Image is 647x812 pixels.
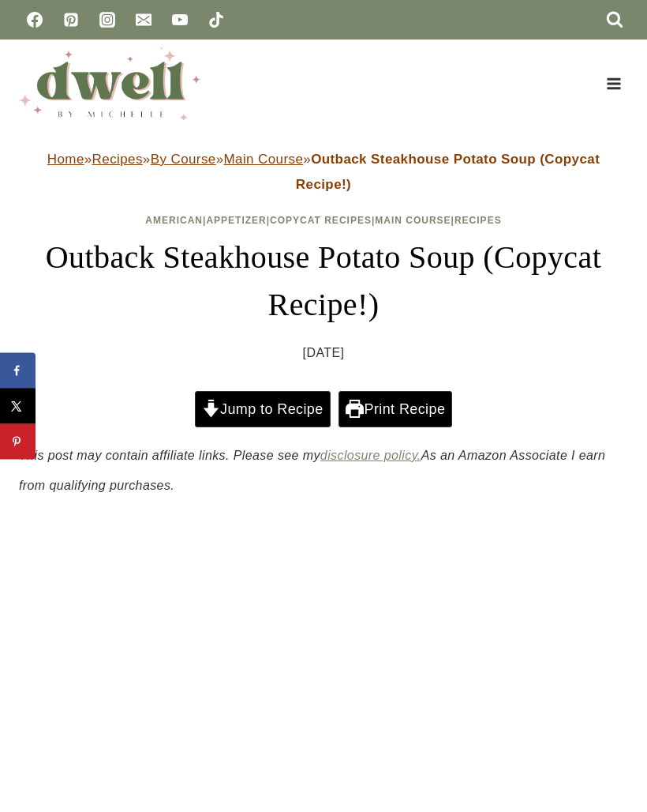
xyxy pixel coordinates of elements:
[320,449,421,462] a: disclosure policy.
[270,215,372,226] a: Copycat Recipes
[145,215,203,226] a: American
[19,449,605,492] em: This post may contain affiliate links. Please see my As an Amazon Associate I earn from qualifyin...
[454,215,502,226] a: Recipes
[296,152,600,192] strong: Outback Steakhouse Potato Soup (Copycat Recipe!)
[303,341,345,365] time: [DATE]
[224,152,304,167] a: Main Course
[55,4,87,36] a: Pinterest
[92,152,143,167] a: Recipes
[601,6,628,33] button: View Search Form
[19,234,628,329] h1: Outback Steakhouse Potato Soup (Copycat Recipe!)
[151,152,216,167] a: By Course
[206,215,266,226] a: Appetizer
[164,4,196,36] a: YouTube
[19,47,200,120] img: DWELL by michelle
[92,4,123,36] a: Instagram
[195,391,331,427] a: Jump to Recipe
[338,391,452,427] a: Print Recipe
[200,4,232,36] a: TikTok
[47,152,600,192] span: » » » »
[599,71,628,96] button: Open menu
[375,215,451,226] a: Main Course
[145,215,501,226] span: | | | |
[19,4,50,36] a: Facebook
[47,152,84,167] a: Home
[128,4,159,36] a: Email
